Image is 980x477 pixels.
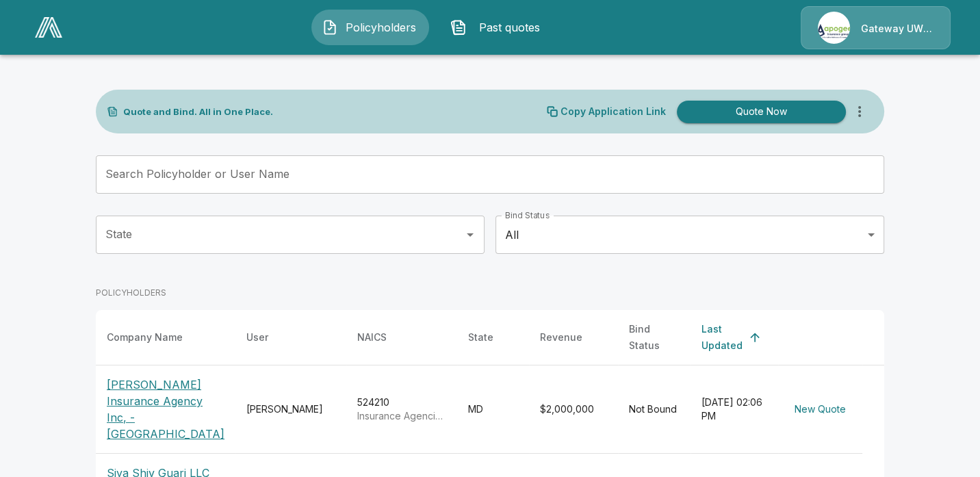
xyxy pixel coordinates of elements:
[457,365,529,454] td: MD
[311,10,429,45] button: Policyholders IconPolicyholders
[344,19,419,36] span: Policyholders
[96,287,166,299] p: POLICYHOLDERS
[701,321,743,354] div: Last Updated
[846,98,873,125] button: more
[618,310,691,365] th: Bind Status
[123,107,273,116] p: Quote and Bind. All in One Place.
[671,101,846,123] a: Quote Now
[495,216,884,254] div: All
[107,329,183,346] div: Company Name
[540,329,582,346] div: Revenue
[560,107,666,116] p: Copy Application Link
[246,402,335,416] div: [PERSON_NAME]
[529,365,618,454] td: $2,000,000
[472,19,547,36] span: Past quotes
[677,101,846,123] button: Quote Now
[357,329,387,346] div: NAICS
[357,396,446,423] div: 524210
[440,10,558,45] button: Past quotes IconPast quotes
[691,365,778,454] td: [DATE] 02:06 PM
[789,397,851,422] button: New Quote
[468,329,493,346] div: State
[107,376,224,442] p: [PERSON_NAME] Insurance Agency Inc, - [GEOGRAPHIC_DATA]
[505,209,550,221] label: Bind Status
[461,225,480,244] button: Open
[618,365,691,454] td: Not Bound
[450,19,467,36] img: Past quotes Icon
[35,17,62,38] img: AA Logo
[246,329,268,346] div: User
[357,409,446,423] p: Insurance Agencies and Brokerages
[322,19,338,36] img: Policyholders Icon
